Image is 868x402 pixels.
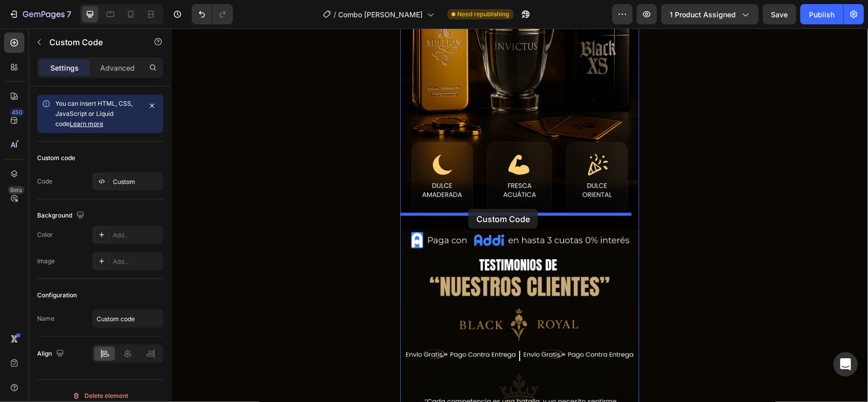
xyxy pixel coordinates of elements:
[37,314,54,323] div: Name
[8,186,24,194] div: Beta
[37,153,75,163] div: Custom code
[771,10,788,19] span: Save
[55,100,133,128] span: You can insert HTML, CSS, JavaScript or Liquid code
[100,63,135,73] p: Advanced
[37,177,52,186] div: Code
[37,257,55,266] div: Image
[37,291,77,300] div: Configuration
[339,9,423,20] span: Combo [PERSON_NAME]
[49,36,136,48] p: Custom Code
[833,352,858,377] div: Open Intercom Messenger
[67,8,71,20] p: 7
[670,9,736,20] span: 1 product assigned
[113,257,161,266] div: Add...
[800,4,843,24] button: Publish
[334,9,337,20] span: /
[72,390,128,402] div: Delete element
[763,4,796,24] button: Save
[661,4,759,24] button: 1 product assigned
[458,10,510,19] span: Need republishing
[37,230,53,239] div: Color
[113,177,161,187] div: Custom
[809,9,834,20] div: Publish
[50,63,79,73] p: Settings
[37,347,66,361] div: Align
[70,120,103,128] a: Learn more
[113,231,161,240] div: Add...
[4,4,76,24] button: 7
[37,209,86,223] div: Background
[171,28,868,402] iframe: Design area
[192,4,233,24] div: Undo/Redo
[10,108,24,116] div: 450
